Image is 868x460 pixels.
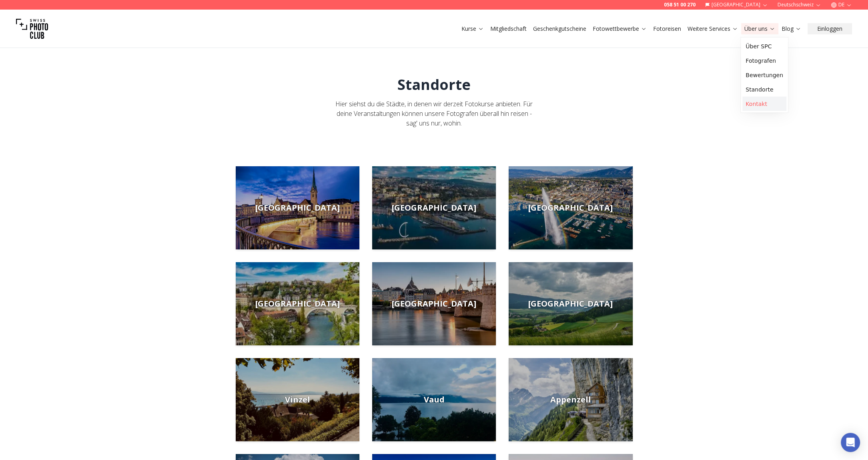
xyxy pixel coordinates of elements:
[782,25,801,33] a: Blog
[742,97,786,111] a: Kontakt
[397,77,471,93] h1: Standorte
[372,262,496,345] img: basel
[589,23,650,34] button: Fotowettbewerbe
[653,25,681,33] a: Fotoreisen
[742,68,786,82] a: Bewertungen
[335,100,533,127] span: Hier siehst du die Städte, in denen wir derzeit Fotokurse anbieten. Für deine Veranstaltungen kön...
[285,394,310,405] span: Vinzel
[423,394,444,405] span: Vaud
[458,23,487,34] button: Kurse
[550,394,591,405] span: Appenzell
[778,23,804,34] button: Blog
[236,262,359,345] img: bern
[509,358,632,441] a: Appenzell
[461,25,484,33] a: Kurse
[392,298,476,309] span: [GEOGRAPHIC_DATA]
[509,262,632,345] img: neuchatel
[372,358,496,441] img: vaud
[530,23,589,34] button: Geschenkgutscheine
[509,166,632,249] a: [GEOGRAPHIC_DATA]
[742,54,786,68] a: Fotografen
[841,433,860,452] div: Open Intercom Messenger
[533,25,586,33] a: Geschenkgutscheine
[509,358,632,441] img: appenzell
[490,25,527,33] a: Mitgliedschaft
[744,25,775,33] a: Über uns
[650,23,684,34] button: Fotoreisen
[742,82,786,97] a: Standorte
[236,358,359,441] a: Vinzel
[236,166,359,249] img: zurich
[509,166,632,249] img: geneve
[372,358,496,441] a: Vaud
[372,166,496,249] img: lausanne
[392,202,476,213] span: [GEOGRAPHIC_DATA]
[684,23,741,34] button: Weitere Services
[236,262,359,345] a: [GEOGRAPHIC_DATA]
[372,262,496,345] a: [GEOGRAPHIC_DATA]
[688,25,738,33] a: Weitere Services
[509,262,632,345] a: [GEOGRAPHIC_DATA]
[372,166,496,249] a: [GEOGRAPHIC_DATA]
[528,202,613,213] span: [GEOGRAPHIC_DATA]
[808,23,852,34] button: Einloggen
[593,25,647,33] a: Fotowettbewerbe
[236,166,359,249] a: [GEOGRAPHIC_DATA]
[487,23,530,34] button: Mitgliedschaft
[255,202,340,213] span: [GEOGRAPHIC_DATA]
[16,13,48,45] img: Swiss photo club
[255,298,340,309] span: [GEOGRAPHIC_DATA]
[741,23,778,34] button: Über uns
[236,358,359,441] img: vinzel
[742,39,786,54] a: Über SPC
[664,2,696,8] a: 058 51 00 270
[528,298,613,309] span: [GEOGRAPHIC_DATA]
